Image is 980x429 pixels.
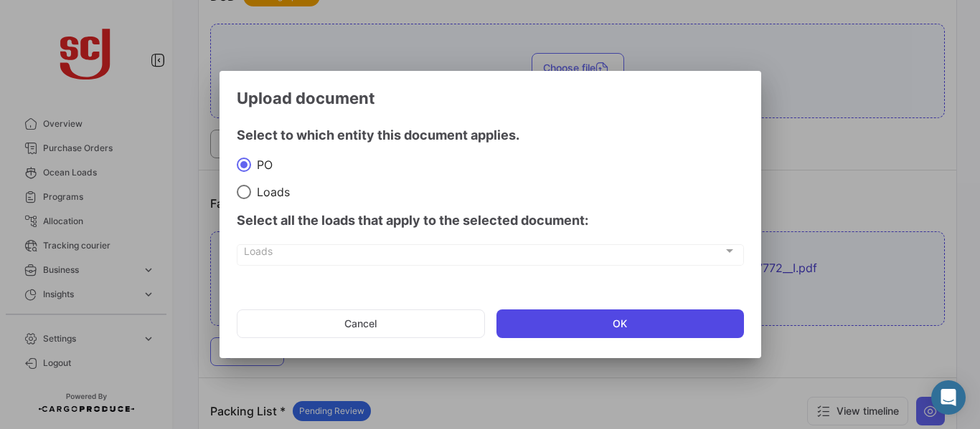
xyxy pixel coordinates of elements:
span: Loads [251,185,290,199]
button: OK [496,309,744,338]
h4: Select all the loads that apply to the selected document: [237,211,744,231]
button: Cancel [237,309,486,338]
span: Loads [244,248,723,260]
div: Open Intercom Messenger [931,380,966,415]
span: PO [251,158,273,172]
h3: Upload document [237,88,744,108]
h4: Select to which entity this document applies. [237,125,744,145]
